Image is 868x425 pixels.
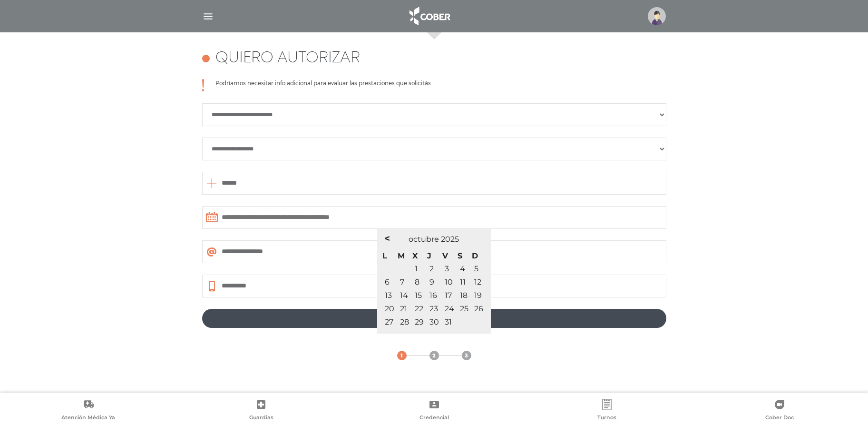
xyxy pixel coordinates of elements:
[441,235,459,244] span: 2025
[398,251,405,260] span: martes
[648,7,666,25] img: profile-placeholder.svg
[385,304,394,313] span: 20
[445,264,449,273] a: 3
[397,351,407,360] a: 1
[765,414,794,423] span: Cober Doc
[415,317,424,326] span: 29
[415,304,423,313] span: 22
[404,5,454,28] img: logo_cober_home-white.png
[202,10,214,22] img: Cober_menu-lines-white.svg
[472,251,478,260] span: domingo
[460,264,465,273] a: 4
[400,317,409,326] span: 28
[215,79,432,91] p: Podríamos necesitar info adicional para evaluar las prestaciones que solicitás.
[427,251,431,260] span: jueves
[61,414,115,423] span: Atención Médica Ya
[460,304,468,313] span: 25
[400,304,407,313] span: 21
[412,251,418,260] span: miércoles
[429,317,439,326] span: 30
[445,291,452,300] span: 17
[249,414,273,423] span: Guardias
[415,264,418,273] a: 1
[445,277,453,287] span: 10
[215,49,360,68] h4: Quiero autorizar
[474,277,481,287] span: 12
[693,399,866,423] a: Cober Doc
[385,291,392,300] span: 13
[429,291,437,300] span: 16
[175,399,347,423] a: Guardias
[415,277,419,287] a: 8
[348,399,520,423] a: Credencial
[400,291,408,300] span: 14
[474,304,483,313] span: 26
[2,399,175,423] a: Atención Médica Ya
[597,414,616,423] span: Turnos
[474,291,482,300] span: 19
[458,251,462,260] span: sábado
[400,352,403,360] span: 1
[400,277,404,287] a: 7
[382,231,392,246] a: <
[385,317,393,326] span: 27
[445,304,454,313] span: 24
[202,309,666,328] a: Siguiente
[460,291,468,300] span: 18
[382,251,387,260] span: lunes
[429,264,434,273] a: 2
[429,304,438,313] span: 23
[384,233,390,244] span: <
[445,317,452,326] span: 31
[432,352,436,360] span: 2
[415,291,422,300] span: 15
[474,264,478,273] a: 5
[385,277,390,287] a: 6
[429,277,434,287] span: 9
[460,277,466,287] span: 11
[429,351,439,360] a: 2
[465,352,468,360] span: 3
[442,251,448,260] span: viernes
[462,351,471,360] a: 3
[409,235,439,244] span: octubre
[419,414,449,423] span: Credencial
[520,399,693,423] a: Turnos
